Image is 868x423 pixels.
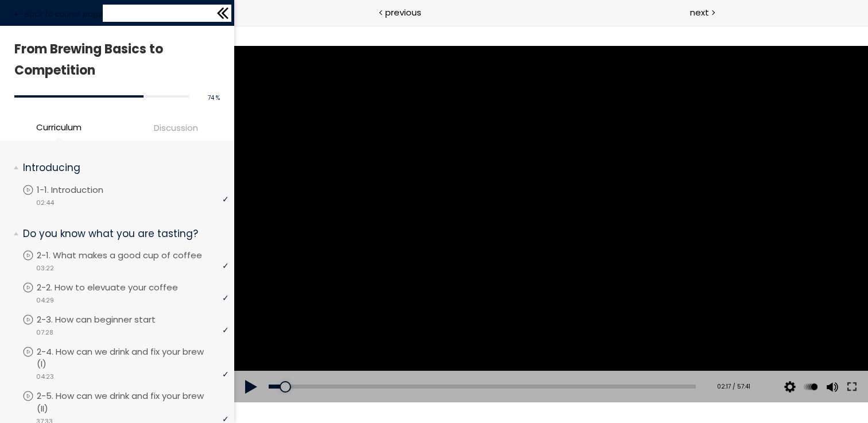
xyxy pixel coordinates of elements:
[385,6,421,19] span: previous
[472,357,516,366] div: 02:17 / 57:41
[566,346,587,378] div: Change playback rate
[36,372,54,382] span: 04:23
[36,328,53,337] span: 07:28
[23,227,220,241] p: Do you know what you are tasting?
[36,198,54,208] span: 02:44
[690,6,709,19] span: next
[25,9,103,20] span: Back to course page
[37,313,179,326] p: 2-3. How can beginner start
[154,121,198,134] span: Discussion
[36,263,54,273] span: 03:22
[36,296,54,305] span: 04:29
[208,94,220,102] span: 74 %
[23,161,220,175] p: Introducing
[14,9,103,20] a: Back to course page
[36,121,82,134] span: Curriculum
[568,346,585,378] button: Play back rate
[588,346,606,378] button: Volume
[14,38,214,82] h1: From Brewing Basics to Competition
[37,184,126,196] p: 1-1. Introduction
[37,346,228,371] p: 2-4. How can we drink and fix your brew (I)
[37,390,228,415] p: 2-5. How can we drink and fix your brew (II)
[37,281,201,294] p: 2-2. How to elevuate your coffee
[547,346,564,378] button: Video quality
[37,249,225,262] p: 2-1. What makes a good cup of coffee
